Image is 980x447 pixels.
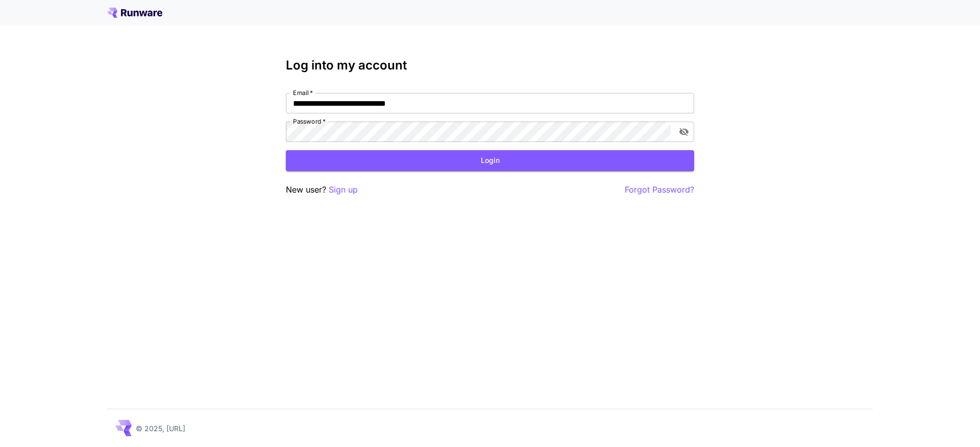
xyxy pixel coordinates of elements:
[136,423,185,434] p: © 2025, [URL]
[293,88,313,97] label: Email
[675,123,693,141] button: toggle password visibility
[329,183,358,196] button: Sign up
[286,150,694,171] button: Login
[625,183,694,196] button: Forgot Password?
[293,117,326,126] label: Password
[286,58,694,73] h3: Log into my account
[286,183,358,196] p: New user?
